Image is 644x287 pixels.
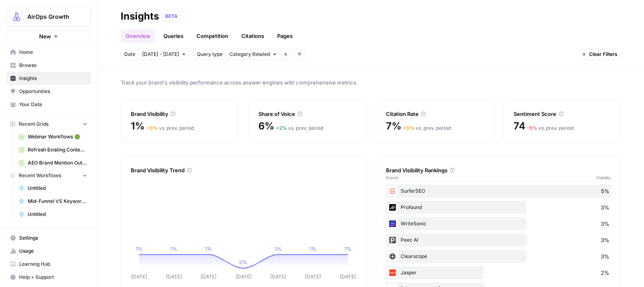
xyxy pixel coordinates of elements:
[15,156,91,169] a: AEO Brand Mention Outreach
[276,125,287,131] span: + 2 %
[514,120,525,133] span: 74
[121,78,621,87] span: Track your brand's visibility performance across answer engines with comprehensive metrics.
[19,62,87,69] span: Browse
[146,125,158,131] span: + 0 %
[28,211,87,218] span: Untitled
[146,125,194,132] div: vs. prev. period
[7,72,91,85] a: Insights
[7,7,91,27] button: Workspace: AirOps Growth
[7,118,91,130] button: Recent Grids
[39,32,51,40] span: New
[7,169,91,182] button: Recent Workflows
[7,258,91,271] a: Learning Hub
[15,130,91,143] a: Webinar Workflows 🟢
[388,186,397,196] img: w57jo3udkqo1ra9pp5ane7em8etm
[7,85,91,98] a: Opportunities
[388,235,397,245] img: 7am1k4mqv57ixqoijcbmwmydc8ix
[275,246,282,252] tspan: 1%
[258,120,274,133] span: 6%
[19,75,87,82] span: Insights
[131,166,356,174] div: Brand Visibility Trend
[15,182,91,195] a: Untitled
[170,246,177,252] tspan: 1%
[7,231,91,245] a: Settings
[340,274,356,280] tspan: [DATE]
[7,30,91,42] button: New
[386,166,611,174] div: Brand Visibility Rankings
[28,133,87,140] span: Webinar Workflows 🟢
[309,246,316,252] tspan: 1%
[386,110,483,118] div: Citation Rate
[121,29,155,42] a: Overview
[131,110,228,118] div: Brand Visibility
[388,268,397,278] img: fp0dg114vt0u1b5c1qb312y1bryo
[601,203,609,211] span: 3%
[344,246,351,252] tspan: 1%
[19,120,49,128] span: Recent Grids
[229,51,270,58] span: Category Related
[7,98,91,111] a: Your Data
[15,143,91,156] a: Refresh Existing Content (1)
[403,125,451,132] div: vs. prev. period
[121,10,159,23] div: Insights
[601,187,609,195] span: 5%
[239,259,247,265] tspan: 0%
[28,146,87,154] span: Refresh Existing Content (1)
[142,51,179,58] span: [DATE] - [DATE]
[7,59,91,72] a: Browse
[270,274,286,280] tspan: [DATE]
[192,29,233,42] a: Competition
[131,120,145,133] span: 1%
[527,125,573,132] div: vs. prev. period
[28,185,87,192] span: Untitled
[9,9,24,24] img: AirOps Growth Logo
[386,234,611,247] div: Peec AI
[226,49,281,60] button: Category Related
[131,274,147,280] tspan: [DATE]
[7,245,91,258] a: Usage
[19,247,87,255] span: Usage
[601,252,609,260] span: 3%
[205,246,212,252] tspan: 1%
[15,195,91,208] a: Mid-Funnel VS Keyword Research
[305,274,321,280] tspan: [DATE]
[19,172,61,179] span: Recent Workflows
[19,274,87,281] span: Help + Support
[388,202,397,212] img: z5mnau15jk0a3i3dbnjftp6o8oil
[589,51,618,58] span: Clear Filters
[236,29,269,42] a: Citations
[197,51,223,58] span: Query type
[386,120,401,133] span: 7%
[136,246,143,252] tspan: 1%
[596,174,611,181] span: Visibility
[578,49,621,60] button: Clear Filters
[236,274,251,280] tspan: [DATE]
[527,125,537,131] span: – 5 %
[139,49,190,60] button: [DATE] - [DATE]
[601,220,609,228] span: 3%
[27,13,77,21] span: AirOps Growth
[272,29,298,42] a: Pages
[201,274,216,280] tspan: [DATE]
[386,174,398,181] span: Brand
[514,110,611,118] div: Sentiment Score
[7,271,91,284] button: Help + Support
[403,125,415,131] span: + 0 %
[19,234,87,242] span: Settings
[386,217,611,230] div: WriteSonic
[601,236,609,244] span: 3%
[7,46,91,59] a: Home
[386,201,611,214] div: Profound
[19,260,87,268] span: Learning Hub
[386,185,611,198] div: SurferSEO
[19,49,87,56] span: Home
[386,250,611,263] div: Clearscope
[276,125,323,132] div: vs. prev. period
[28,198,87,205] span: Mid-Funnel VS Keyword Research
[388,219,397,229] img: cbtemd9yngpxf5d3cs29ym8ckjcf
[124,51,135,58] span: Date
[386,266,611,279] div: Jasper
[15,208,91,221] a: Untitled
[258,110,356,118] div: Share of Voice
[601,269,609,277] span: 2%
